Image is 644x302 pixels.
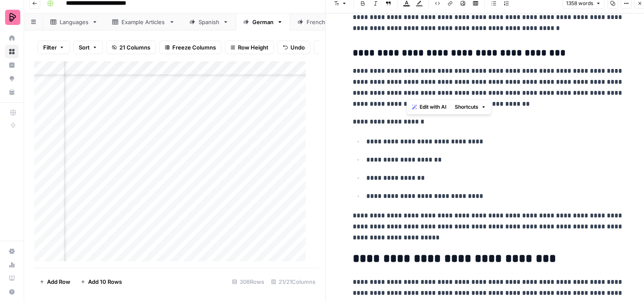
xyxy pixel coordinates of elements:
a: Languages [43,14,105,30]
button: Sort [73,41,103,54]
div: 21/21 Columns [268,275,319,288]
span: Edit with AI [420,103,446,111]
button: Filter [38,41,70,54]
span: Add 10 Rows [88,277,122,286]
a: German [236,14,290,30]
span: 21 Columns [119,43,150,52]
button: Add 10 Rows [75,275,127,288]
button: Add Row [34,275,75,288]
span: Undo [290,43,305,52]
button: Undo [277,41,310,54]
a: Browse [5,45,19,58]
a: Your Data [5,85,19,99]
button: Shortcuts [451,102,489,113]
span: Filter [43,43,57,52]
span: Freeze Columns [172,43,216,52]
div: German [252,18,274,26]
a: Settings [5,244,19,258]
a: Usage [5,258,19,272]
a: Example Articles [105,14,182,30]
div: Example Articles [122,18,166,26]
div: Spanish [199,18,219,26]
button: Edit with AI [409,102,450,113]
a: Insights [5,58,19,72]
a: Opportunities [5,72,19,85]
a: Learning Hub [5,272,19,285]
button: 21 Columns [106,41,156,54]
a: French [290,14,342,30]
span: Shortcuts [455,103,478,111]
div: Languages [60,18,88,26]
div: 308 Rows [229,275,268,288]
span: Sort [79,43,90,52]
span: Add Row [47,277,70,286]
a: Home [5,31,19,45]
span: Row Height [238,43,268,52]
button: Freeze Columns [159,41,221,54]
button: Row Height [225,41,274,54]
button: Workspace: Preply [5,7,19,28]
img: Preply Logo [5,10,20,25]
div: French [307,18,326,26]
button: Help + Support [5,285,19,299]
a: Spanish [182,14,236,30]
